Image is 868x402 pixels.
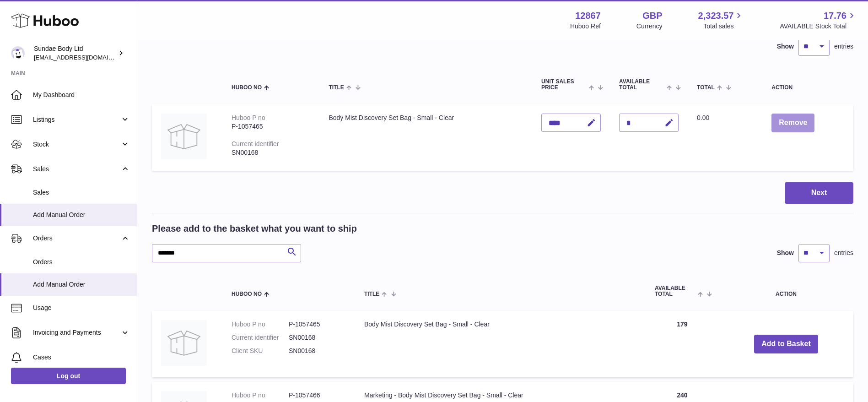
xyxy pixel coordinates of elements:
[33,140,120,149] span: Stock
[698,10,734,22] span: 2,323.57
[619,79,664,91] span: AVAILABLE Total
[289,320,346,329] dd: P-1057465
[232,85,262,91] span: Huboo no
[719,276,853,306] th: Action
[33,115,120,124] span: Listings
[777,249,794,257] label: Show
[33,91,130,99] span: My Dashboard
[34,54,135,61] span: [EMAIL_ADDRESS][DOMAIN_NAME]
[289,347,346,355] dd: SN00168
[232,114,265,121] div: Huboo P no
[780,10,857,31] a: 17.76 AVAILABLE Stock Total
[642,10,662,22] strong: GBP
[777,42,794,51] label: Show
[232,391,289,400] dt: Huboo P no
[33,258,130,266] span: Orders
[785,182,853,204] button: Next
[698,10,744,31] a: 2,323.57 Total sales
[824,10,846,22] span: 17.76
[33,211,130,219] span: Add Manual Order
[152,223,357,235] h2: Please add to the basket what you want to ship
[575,10,601,22] strong: 12867
[697,85,715,91] span: Total
[289,391,346,400] dd: P-1057466
[33,234,120,243] span: Orders
[11,368,126,384] a: Log out
[232,140,279,147] div: Current identifier
[289,333,346,342] dd: SN00168
[754,335,818,353] button: Add to Basket
[771,114,814,132] button: Remove
[570,22,601,31] div: Huboo Ref
[33,165,120,174] span: Sales
[834,42,853,51] span: entries
[636,22,663,31] div: Currency
[161,114,207,159] img: Body Mist Discovery Set Bag - Small - Clear
[33,304,130,312] span: Usage
[232,122,310,131] div: P-1057465
[232,148,310,157] div: SN00168
[33,353,130,362] span: Cases
[834,249,853,257] span: entries
[697,114,709,121] span: 0.00
[232,347,289,355] dt: Client SKU
[329,85,344,91] span: Title
[232,291,262,297] span: Huboo no
[703,22,744,31] span: Total sales
[771,85,844,91] div: Action
[780,22,857,31] span: AVAILABLE Stock Total
[541,79,587,91] span: Unit Sales Price
[646,311,719,377] td: 179
[655,285,695,297] span: AVAILABLE Total
[33,280,130,289] span: Add Manual Order
[33,328,120,337] span: Invoicing and Payments
[33,188,130,197] span: Sales
[232,333,289,342] dt: Current identifier
[34,44,116,62] div: Sundae Body Ltd
[355,311,646,377] td: Body Mist Discovery Set Bag - Small - Clear
[11,46,25,60] img: internalAdmin-12867@internal.huboo.com
[364,291,379,297] span: Title
[161,320,207,366] img: Body Mist Discovery Set Bag - Small - Clear
[319,104,532,171] td: Body Mist Discovery Set Bag - Small - Clear
[232,320,289,329] dt: Huboo P no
